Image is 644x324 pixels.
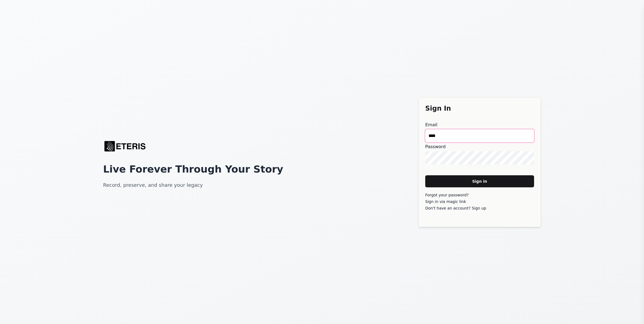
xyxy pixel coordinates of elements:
a: Forgot your password? [425,193,469,197]
p: Record, preserve, and share your legacy [103,181,203,189]
h1: Live Forever Through Your Story [103,164,283,175]
img: Eteris Life Logo [103,135,147,157]
label: Email [425,122,534,128]
button: Sign in [425,175,534,187]
a: Sign in via magic link [425,199,466,204]
h3: Sign In [425,104,534,113]
a: Don't have an account? Sign up [425,206,486,210]
label: Password [425,144,534,150]
a: Eteris Logo [103,135,147,157]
